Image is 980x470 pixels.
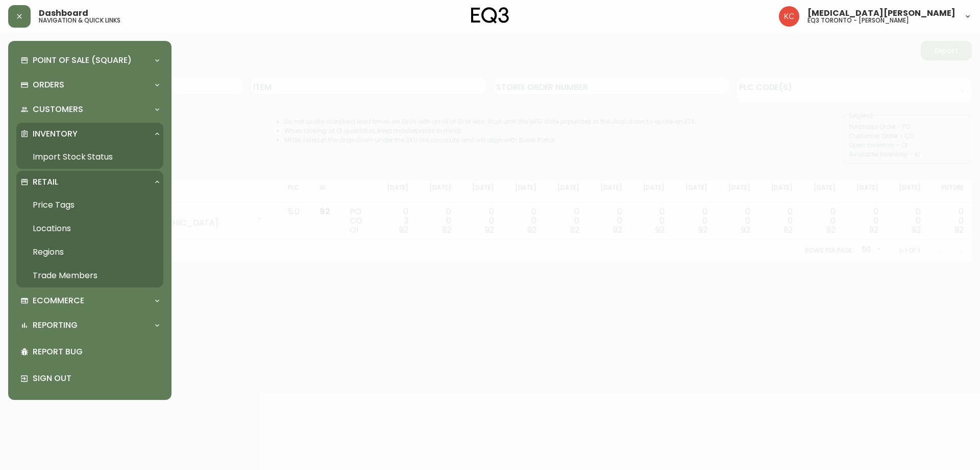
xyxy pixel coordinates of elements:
[33,176,58,188] p: Retail
[16,123,163,145] div: Inventory
[16,365,163,392] div: Sign Out
[39,9,88,17] span: Dashboard
[471,7,509,24] img: logo
[33,128,78,140] p: Inventory
[16,289,163,312] div: Ecommerce
[33,104,83,115] p: Customers
[16,264,163,287] a: Trade Members
[16,145,163,169] a: Import Stock Status
[16,314,163,337] div: Reporting
[16,171,163,193] div: Retail
[16,240,163,264] a: Regions
[33,373,159,384] p: Sign Out
[16,339,163,365] div: Report Bug
[807,17,909,24] h5: eq3 toronto - [PERSON_NAME]
[16,74,163,96] div: Orders
[16,217,163,240] a: Locations
[33,346,159,357] p: Report Bug
[33,295,84,306] p: Ecommerce
[33,55,132,66] p: Point of Sale (Square)
[16,98,163,121] div: Customers
[33,320,78,331] p: Reporting
[33,79,64,91] p: Orders
[39,17,120,24] h5: navigation & quick links
[807,9,955,17] span: [MEDICAL_DATA][PERSON_NAME]
[16,193,163,217] a: Price Tags
[16,49,163,72] div: Point of Sale (Square)
[779,6,799,27] img: 6487344ffbf0e7f3b216948508909409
